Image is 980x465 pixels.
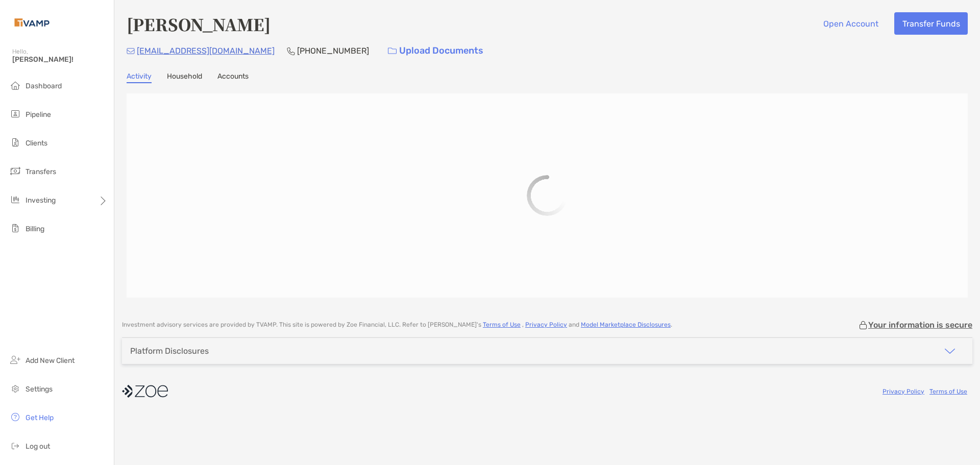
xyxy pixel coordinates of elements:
[525,321,567,328] a: Privacy Policy
[217,72,249,83] a: Accounts
[883,388,924,395] a: Privacy Policy
[26,167,56,176] span: Transfers
[9,411,21,423] img: get-help icon
[26,225,44,233] span: Billing
[581,321,671,328] a: Model Marketplace Disclosures
[167,72,202,83] a: Household
[122,321,672,329] p: Investment advisory services are provided by TVAMP . This site is powered by Zoe Financial, LLC. ...
[815,12,886,35] button: Open Account
[130,346,209,356] div: Platform Disclosures
[26,413,54,422] span: Get Help
[9,136,21,149] img: clients icon
[9,354,21,366] img: add_new_client icon
[944,345,956,357] img: icon arrow
[127,72,152,83] a: Activity
[868,320,972,330] p: Your information is secure
[137,44,275,57] p: [EMAIL_ADDRESS][DOMAIN_NAME]
[26,110,51,119] span: Pipeline
[9,108,21,120] img: pipeline icon
[894,12,968,35] button: Transfer Funds
[287,47,295,55] img: Phone Icon
[297,44,369,57] p: [PHONE_NUMBER]
[929,388,967,395] a: Terms of Use
[26,385,53,394] span: Settings
[26,356,75,365] span: Add New Client
[122,380,168,403] img: company logo
[388,47,397,55] img: button icon
[12,4,52,41] img: Zoe Logo
[9,439,21,452] img: logout icon
[26,196,56,205] span: Investing
[9,165,21,177] img: transfers icon
[9,382,21,395] img: settings icon
[26,82,62,90] span: Dashboard
[26,139,47,148] span: Clients
[9,193,21,206] img: investing icon
[127,48,135,54] img: Email Icon
[26,442,50,451] span: Log out
[12,55,108,64] span: [PERSON_NAME]!
[9,222,21,234] img: billing icon
[9,79,21,91] img: dashboard icon
[127,12,271,36] h4: [PERSON_NAME]
[483,321,521,328] a: Terms of Use
[381,40,490,62] a: Upload Documents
